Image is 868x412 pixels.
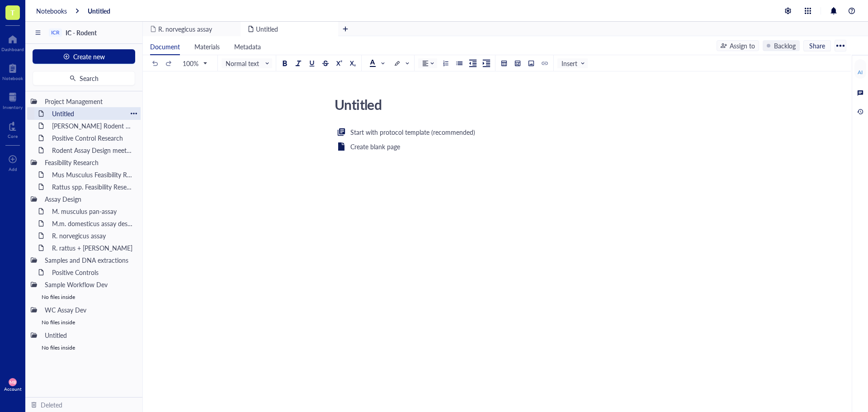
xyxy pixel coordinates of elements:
[9,166,17,172] div: Add
[183,59,207,67] span: 100%
[36,7,67,15] a: Notebooks
[150,42,180,51] span: Document
[48,119,137,132] div: [PERSON_NAME] Rodent Test Full Proposal
[1,32,24,52] a: Dashboard
[51,29,60,36] div: ICR
[48,144,137,156] div: Rodent Assay Design meeting_[DATE]
[3,90,23,110] a: Inventory
[803,40,831,51] button: Share
[41,303,137,316] div: WC Assay Dev
[226,59,270,67] span: Normal text
[858,69,863,76] div: AI
[9,379,16,385] span: MB
[41,278,137,291] div: Sample Workflow Dev
[1,47,24,52] div: Dashboard
[48,168,137,181] div: Mus Musculus Feasibility Research
[774,41,796,51] div: Backlog
[41,400,62,410] div: Deleted
[33,71,135,85] button: Search
[48,242,137,254] div: R. rattus + [PERSON_NAME]
[41,156,137,169] div: Feasibility Research
[194,42,220,51] span: Materials
[8,133,18,139] div: Core
[48,132,137,144] div: Positive Control Research
[66,28,97,37] span: IC - Rodent
[48,107,127,120] div: Untitled
[350,142,400,152] div: Create blank page
[10,7,15,18] span: T
[33,49,135,64] button: Create new
[730,41,755,51] div: Assign to
[2,61,23,81] a: Notebook
[41,95,137,108] div: Project Management
[48,217,137,230] div: M.m. domesticus assay design
[2,76,23,81] div: Notebook
[561,59,585,67] span: Insert
[48,229,137,242] div: R. norvegicus assay
[27,291,141,303] div: No files inside
[48,180,137,193] div: Rattus spp. Feasibility Research
[88,7,110,15] a: Untitled
[41,193,137,205] div: Assay Design
[41,254,137,266] div: Samples and DNA extractions
[8,119,18,139] a: Core
[27,316,141,329] div: No files inside
[80,75,99,82] span: Search
[4,386,22,392] div: Account
[27,341,141,354] div: No files inside
[3,104,23,110] div: Inventory
[809,42,825,50] span: Share
[234,42,261,51] span: Metadata
[41,329,137,341] div: Untitled
[331,94,652,115] textarea: Untitled
[48,205,137,218] div: M. musculus pan-assay
[73,53,105,60] span: Create new
[350,127,475,137] div: Start with protocol template (recommended)
[48,266,137,279] div: Positive Controls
